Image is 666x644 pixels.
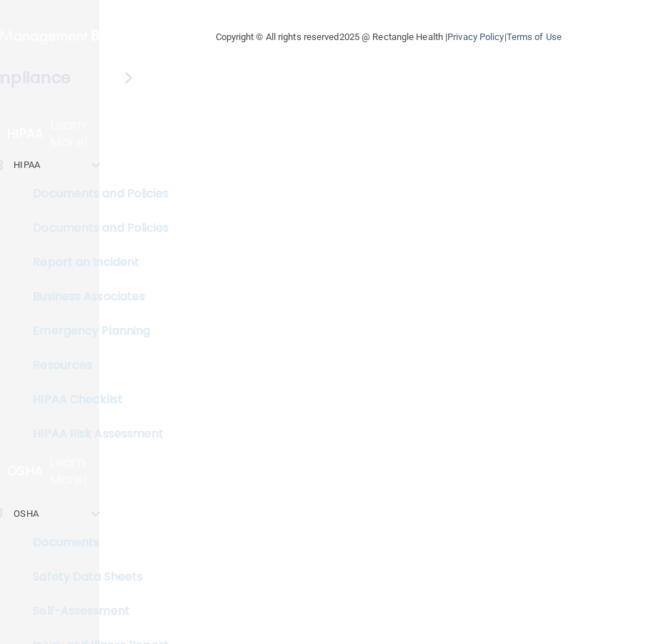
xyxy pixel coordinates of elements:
[51,117,100,151] p: Learn More!
[507,31,562,42] a: Terms of Use
[7,125,44,142] p: HIPAA
[50,454,100,488] p: Learn More!
[447,31,504,42] a: Privacy Policy
[14,157,40,174] p: HIPAA
[128,14,650,60] div: Copyright © All rights reserved 2025 @ Rectangle Health | |
[7,462,43,480] p: OSHA
[14,505,38,522] p: OSHA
